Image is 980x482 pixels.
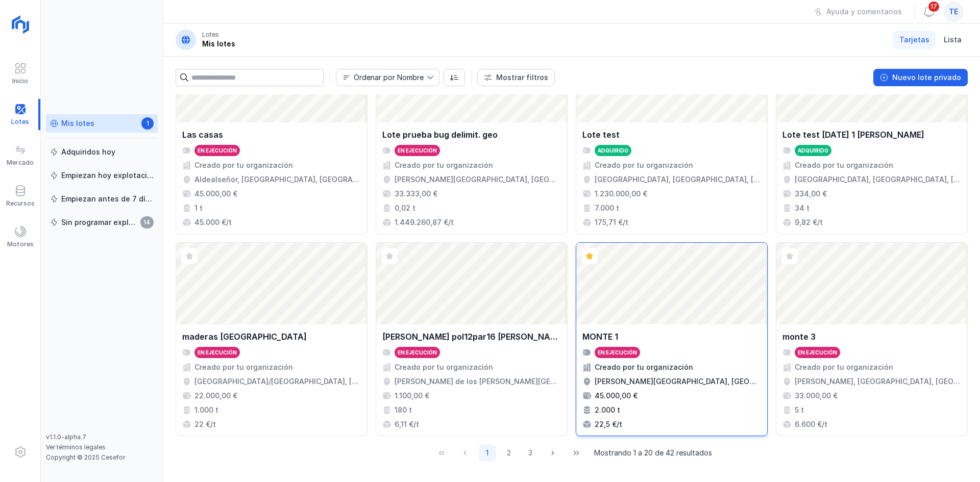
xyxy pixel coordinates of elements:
div: [PERSON_NAME], [GEOGRAPHIC_DATA], [GEOGRAPHIC_DATA], [GEOGRAPHIC_DATA] [795,376,961,387]
button: Next Page [543,444,562,462]
div: En ejecución [198,349,237,356]
div: v1.1.0-alpha.7 [46,433,158,441]
button: Last Page [567,444,586,462]
div: Creado por tu organización [795,362,893,372]
div: [PERSON_NAME] pol12par16 [PERSON_NAME] [382,331,561,343]
div: Adquirido [598,147,628,154]
div: 1 t [194,203,203,213]
a: Adquiridos hoy [46,143,158,161]
div: 45.000,00 € [194,189,237,199]
div: Motores [7,240,34,248]
div: Creado por tu organización [595,362,693,372]
div: Sin programar explotación [61,217,137,227]
div: Empiezan antes de 7 días [61,194,154,204]
div: [GEOGRAPHIC_DATA]/[GEOGRAPHIC_DATA], [GEOGRAPHIC_DATA], [GEOGRAPHIC_DATA], [GEOGRAPHIC_DATA][PERS... [194,376,361,387]
button: Page 1 [479,444,496,462]
div: 175,71 €/t [595,217,628,227]
div: En ejecución [398,147,437,154]
div: 33.000,00 € [795,391,838,401]
button: Ayuda y comentarios [807,3,909,20]
div: Creado por tu organización [595,160,693,170]
div: MONTE 1 [582,331,618,343]
div: Creado por tu organización [795,160,893,170]
div: Adquirido [798,147,828,154]
div: 45.000 €/t [194,217,232,227]
span: Nombre [336,69,427,86]
div: 1.230.000,00 € [595,189,647,199]
div: Lote test [DATE] 1 [PERSON_NAME] [782,129,924,141]
span: 1 [141,117,154,130]
div: Creado por tu organización [395,160,493,170]
div: Mis lotes [61,118,94,129]
div: Mis lotes [202,39,235,49]
div: 7.000 t [595,203,619,213]
a: Tarjetas [893,31,936,49]
div: 22.000,00 € [194,391,237,401]
div: Empiezan hoy explotación [61,170,154,181]
div: Adquiridos hoy [61,147,115,157]
div: maderas [GEOGRAPHIC_DATA] [182,331,307,343]
a: Sin programar explotación14 [46,213,158,232]
div: 33.333,00 € [395,189,437,199]
div: 6.600 €/t [795,419,827,429]
a: Ver términos legales [46,443,106,451]
div: 6,11 €/t [395,419,419,429]
div: Recursos [6,199,35,208]
div: Copyright © 2025 Cesefor [46,453,158,462]
div: 334,00 € [795,189,827,199]
a: Lote testAdquiridoCreado por tu organización[GEOGRAPHIC_DATA], [GEOGRAPHIC_DATA], [GEOGRAPHIC_DAT... [576,40,768,234]
a: [PERSON_NAME] pol12par16 [PERSON_NAME]En ejecuciónCreado por tu organización[PERSON_NAME] de los ... [376,242,568,436]
a: MONTE 1En ejecuciónCreado por tu organización[PERSON_NAME][GEOGRAPHIC_DATA], [GEOGRAPHIC_DATA], [... [576,242,768,436]
div: 180 t [395,405,412,415]
div: [GEOGRAPHIC_DATA], [GEOGRAPHIC_DATA], [GEOGRAPHIC_DATA], [GEOGRAPHIC_DATA] [795,174,961,185]
a: Mis lotes1 [46,114,158,133]
span: 14 [140,216,154,229]
div: Mercado [7,159,34,167]
div: Lote prueba bug delimit. geo [382,129,498,141]
div: 2.000 t [595,405,620,415]
div: Nuevo lote privado [892,72,961,83]
div: 5 t [795,405,804,415]
div: Lotes [202,31,219,39]
div: Mostrar filtros [496,72,548,83]
div: [PERSON_NAME][GEOGRAPHIC_DATA], [GEOGRAPHIC_DATA], [GEOGRAPHIC_DATA] [595,376,761,387]
div: 34 t [795,203,810,213]
div: Aldealseñor, [GEOGRAPHIC_DATA], [GEOGRAPHIC_DATA], [GEOGRAPHIC_DATA] [194,174,361,185]
span: te [949,7,958,17]
div: 1.100,00 € [395,391,429,401]
a: Lote test [DATE] 1 [PERSON_NAME]AdquiridoCreado por tu organización[GEOGRAPHIC_DATA], [GEOGRAPHIC... [776,40,968,234]
span: Lista [944,35,962,45]
div: En ejecución [798,349,837,356]
div: monte 3 [782,331,816,343]
div: 45.000,00 € [595,391,638,401]
div: [GEOGRAPHIC_DATA], [GEOGRAPHIC_DATA], [GEOGRAPHIC_DATA], [GEOGRAPHIC_DATA], [GEOGRAPHIC_DATA] [595,174,761,185]
div: 22,5 €/t [595,419,622,429]
div: Creado por tu organización [395,362,493,372]
span: 17 [927,1,940,13]
a: monte 3En ejecuciónCreado por tu organización[PERSON_NAME], [GEOGRAPHIC_DATA], [GEOGRAPHIC_DATA],... [776,242,968,436]
div: 22 €/t [194,419,216,429]
a: Empiezan hoy explotación [46,166,158,185]
a: Lote prueba bug delimit. geoEn ejecuciónCreado por tu organización[PERSON_NAME][GEOGRAPHIC_DATA],... [376,40,568,234]
div: [PERSON_NAME][GEOGRAPHIC_DATA], [GEOGRAPHIC_DATA], [GEOGRAPHIC_DATA] [395,174,561,185]
div: Creado por tu organización [194,160,293,170]
div: En ejecución [598,349,637,356]
a: maderas [GEOGRAPHIC_DATA]En ejecuciónCreado por tu organización[GEOGRAPHIC_DATA]/[GEOGRAPHIC_DATA... [176,242,367,436]
span: Tarjetas [899,35,929,45]
button: Mostrar filtros [477,69,555,86]
button: Page 3 [522,444,539,462]
a: Empiezan antes de 7 días [46,190,158,208]
div: Ordenar por Nombre [354,74,424,81]
div: [PERSON_NAME] de los [PERSON_NAME][GEOGRAPHIC_DATA], [GEOGRAPHIC_DATA], [GEOGRAPHIC_DATA] [395,376,561,387]
img: logoRight.svg [8,12,33,37]
div: Creado por tu organización [194,362,293,372]
div: En ejecución [198,147,237,154]
div: 9,82 €/t [795,217,823,227]
div: Las casas [182,129,223,141]
div: Ayuda y comentarios [826,7,902,17]
a: Lista [938,31,968,49]
button: Nuevo lote privado [873,69,968,86]
div: Lote test [582,129,620,141]
span: Mostrando 1 a 20 de 42 resultados [594,448,712,458]
div: 1.449.260,87 €/t [395,217,454,227]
